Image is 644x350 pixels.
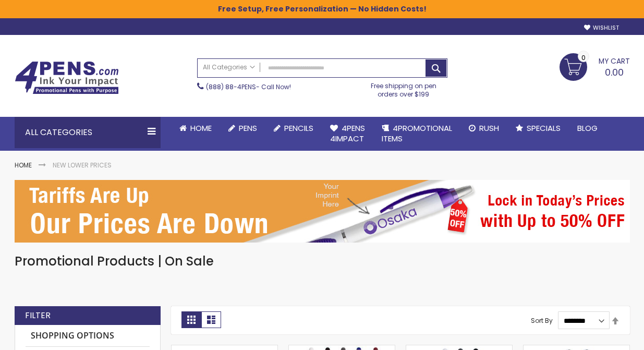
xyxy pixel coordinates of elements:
a: 4Pens4impact [322,117,373,151]
strong: Shopping Options [26,325,150,347]
strong: Filter [25,310,51,321]
span: Pencils [284,123,313,134]
a: All Categories [198,59,260,76]
span: All Categories [203,63,255,71]
span: Specials [527,123,561,134]
span: Pens [239,123,257,134]
a: Home [15,161,32,170]
span: Rush [479,123,499,134]
a: (888) 88-4PENS [206,82,256,91]
span: 4Pens 4impact [330,123,365,144]
a: 4PROMOTIONALITEMS [373,117,460,151]
span: 0 [581,53,586,63]
div: Free shipping on pen orders over $199 [360,78,447,99]
label: Sort By [531,316,553,325]
a: Rush [460,117,507,140]
span: 0.00 [605,66,624,79]
span: Home [190,123,212,134]
a: Specials [507,117,569,140]
a: Wishlist [584,24,619,32]
img: 4Pens Custom Pens and Promotional Products [15,61,119,94]
a: Home [171,117,220,140]
a: Blog [569,117,606,140]
span: 4PROMOTIONAL ITEMS [382,123,452,144]
strong: New Lower Prices [53,161,112,170]
div: All Categories [15,117,161,148]
a: 0.00 0 [560,53,630,79]
span: Blog [577,123,598,134]
strong: Grid [181,311,201,328]
img: New Lower Prices [15,180,630,243]
a: Pencils [265,117,322,140]
span: - Call Now! [206,82,291,91]
h1: Promotional Products | On Sale [15,253,630,270]
a: Pens [220,117,265,140]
